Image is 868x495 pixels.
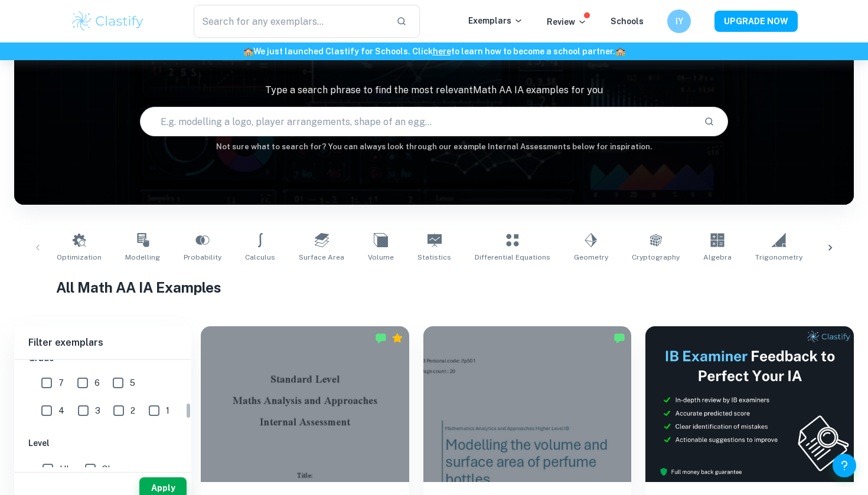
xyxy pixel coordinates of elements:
[194,5,387,38] input: Search for any exemplars...
[574,252,608,263] span: Geometry
[60,463,71,476] span: HL
[611,17,644,26] a: Schools
[703,252,732,263] span: Algebra
[141,105,694,138] input: E.g. modelling a logo, player arrangements, shape of an egg...
[130,404,135,417] span: 2
[58,404,64,417] span: 4
[714,11,798,32] button: UPGRADE NOW
[368,252,394,263] span: Volume
[245,252,275,263] span: Calculus
[184,252,221,263] span: Probability
[56,277,812,298] h1: All Math AA IA Examples
[102,463,112,476] span: SL
[58,376,64,389] span: 7
[615,47,625,56] span: 🏫
[632,252,680,263] span: Cryptography
[94,376,100,389] span: 6
[645,326,854,482] img: Thumbnail
[57,252,102,263] span: Optimization
[699,112,719,132] button: Search
[14,83,854,97] p: Type a search phrase to find the most relevant Math AA IA examples for you
[70,9,145,33] img: Clastify logo
[667,9,691,33] button: IY
[95,404,100,417] span: 3
[755,252,802,263] span: Trigonometry
[475,252,550,263] span: Differential Equations
[468,14,523,27] p: Exemplars
[614,332,625,344] img: Marked
[391,332,403,344] div: Premium
[417,252,451,263] span: Statistics
[125,252,160,263] span: Modelling
[14,326,191,359] h6: Filter exemplars
[375,332,387,344] img: Marked
[28,437,177,450] h6: Level
[166,404,169,417] span: 1
[243,47,253,56] span: 🏫
[833,454,856,477] button: Help and Feedback
[14,141,854,153] h6: Not sure what to search for? You can always look through our example Internal Assessments below f...
[673,15,686,28] h6: IY
[547,15,587,28] p: Review
[433,47,451,56] a: here
[299,252,344,263] span: Surface Area
[2,45,866,58] h6: We just launched Clastify for Schools. Click to learn how to become a school partner.
[130,376,135,389] span: 5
